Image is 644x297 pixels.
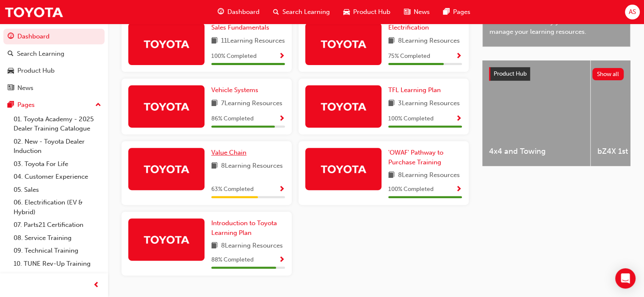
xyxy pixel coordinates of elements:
[3,63,105,79] a: Product Hub
[3,97,105,113] button: Pages
[221,241,283,251] span: 8 Learning Resources
[279,115,285,123] span: Show Progress
[3,46,105,62] a: Search Learning
[279,186,285,193] span: Show Progress
[227,7,260,17] span: Dashboard
[8,33,14,41] span: guage-icon
[4,3,64,22] img: Trak
[388,24,429,31] span: Electrification
[211,24,269,31] span: Sales Fundamentals
[279,53,285,60] span: Show Progress
[95,100,101,111] span: up-icon
[8,67,14,75] span: car-icon
[221,36,285,46] span: 11 Learning Resources
[398,170,460,181] span: 8 Learning Resources
[404,7,410,17] span: news-icon
[211,219,277,237] span: Introduction to Toyota Learning Plan
[211,255,254,265] span: 88 % Completed
[397,3,437,21] a: news-iconNews
[10,113,105,135] a: 01. Toyota Academy - 2025 Dealer Training Catalogue
[489,67,624,81] a: Product HubShow all
[10,270,105,283] a: All Pages
[3,27,105,97] button: DashboardSearch LearningProduct HubNews
[482,60,590,166] a: 4x4 and Towing
[10,257,105,270] a: 10. TUNE Rev-Up Training
[143,36,190,51] img: Trak
[10,170,105,183] a: 04. Customer Experience
[8,101,14,109] span: pages-icon
[10,218,105,232] a: 07. Parts21 Certification
[211,114,254,124] span: 86 % Completed
[8,50,14,58] span: search-icon
[388,114,434,124] span: 100 % Completed
[337,3,397,21] a: car-iconProduct Hub
[3,29,105,44] a: Dashboard
[10,196,105,218] a: 06. Electrification (EV & Hybrid)
[3,80,105,96] a: News
[10,135,105,158] a: 02. New - Toyota Dealer Induction
[266,3,337,21] a: search-iconSearch Learning
[221,161,283,172] span: 8 Learning Resources
[279,51,285,62] button: Show Progress
[398,36,460,46] span: 8 Learning Resources
[343,7,350,17] span: car-icon
[437,3,477,21] a: pages-iconPages
[211,148,250,158] a: Value Chain
[494,70,527,77] span: Product Hub
[388,98,395,109] span: book-icon
[388,86,441,94] span: TFL Learning Plan
[279,256,285,264] span: Show Progress
[273,7,279,17] span: search-icon
[143,232,190,247] img: Trak
[17,83,33,93] div: News
[615,268,636,289] div: Open Intercom Messenger
[17,66,55,76] div: Product Hub
[211,161,218,172] span: book-icon
[320,161,367,176] img: Trak
[388,85,444,95] a: TFL Learning Plan
[211,86,258,94] span: Vehicle Systems
[456,51,462,62] button: Show Progress
[211,241,218,251] span: book-icon
[221,98,282,109] span: 7 Learning Resources
[93,280,100,291] span: prev-icon
[211,85,262,95] a: Vehicle Systems
[398,98,460,109] span: 3 Learning Resources
[388,52,430,61] span: 75 % Completed
[10,158,105,171] a: 03. Toyota For Life
[10,232,105,245] a: 08. Service Training
[218,7,224,17] span: guage-icon
[414,7,430,17] span: News
[279,184,285,195] button: Show Progress
[443,7,450,17] span: pages-icon
[143,99,190,114] img: Trak
[211,98,218,109] span: book-icon
[456,186,462,193] span: Show Progress
[456,114,462,124] button: Show Progress
[625,5,640,19] button: AS
[456,53,462,60] span: Show Progress
[143,161,190,176] img: Trak
[489,17,623,36] span: Revolutionise the way you access and manage your learning resources.
[388,23,432,33] a: Electrification
[10,244,105,257] a: 09. Technical Training
[211,149,246,156] span: Value Chain
[453,7,470,17] span: Pages
[211,23,273,33] a: Sales Fundamentals
[388,185,434,194] span: 100 % Completed
[456,184,462,195] button: Show Progress
[10,183,105,196] a: 05. Sales
[629,7,636,17] span: AS
[279,255,285,265] button: Show Progress
[279,114,285,124] button: Show Progress
[388,170,395,181] span: book-icon
[211,3,266,21] a: guage-iconDashboard
[8,84,14,92] span: news-icon
[17,49,64,59] div: Search Learning
[211,185,254,194] span: 63 % Completed
[320,99,367,114] img: Trak
[456,115,462,123] span: Show Progress
[211,36,218,46] span: book-icon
